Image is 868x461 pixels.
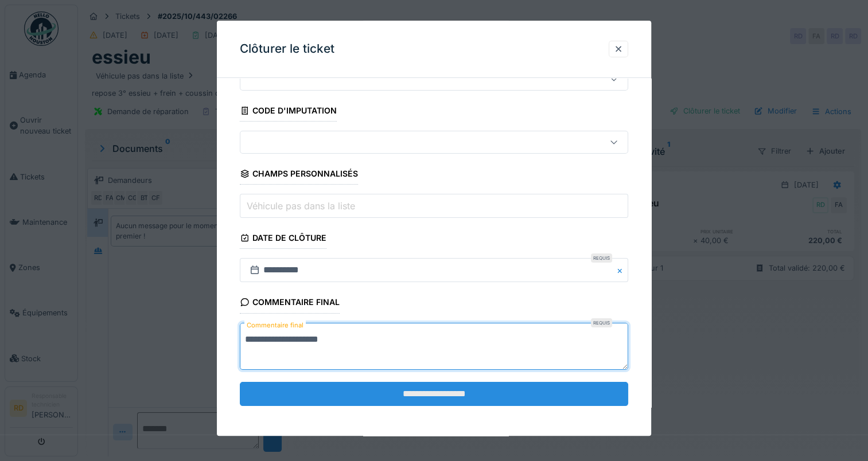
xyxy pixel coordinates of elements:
[591,318,612,327] div: Requis
[240,294,340,314] div: Commentaire final
[240,165,358,185] div: Champs personnalisés
[616,259,628,283] button: Close
[240,42,334,56] h3: Clôturer le ticket
[240,102,337,122] div: Code d'imputation
[244,199,357,213] label: Véhicule pas dans la liste
[244,318,306,333] label: Commentaire final
[240,230,326,249] div: Date de clôture
[591,254,612,263] div: Requis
